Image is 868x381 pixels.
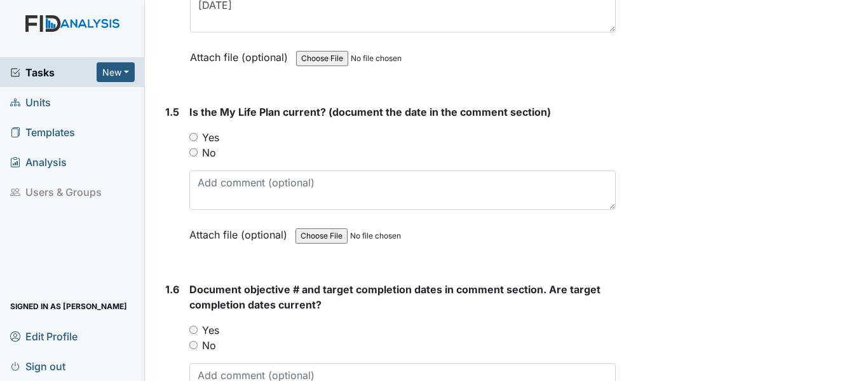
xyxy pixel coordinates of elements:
input: Yes [189,326,198,334]
label: 1.6 [165,282,179,297]
label: Yes [202,130,219,145]
span: Is the My Life Plan current? (document the date in the comment section) [189,106,551,118]
span: Templates [10,122,75,142]
label: Yes [202,322,219,338]
label: 1.5 [165,104,179,120]
label: Attach file (optional) [189,220,292,242]
label: Attach file (optional) [190,43,293,65]
span: Signed in as [PERSON_NAME] [10,296,127,316]
input: No [189,148,198,156]
span: Edit Profile [10,326,78,346]
span: Analysis [10,152,67,172]
span: Units [10,92,51,112]
input: Yes [189,133,198,141]
button: New [97,62,135,82]
label: No [202,145,216,160]
label: No [202,338,216,353]
input: No [189,341,198,349]
a: Tasks [10,65,97,80]
span: Document objective # and target completion dates in comment section. Are target completion dates ... [189,283,600,311]
span: Sign out [10,356,65,376]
